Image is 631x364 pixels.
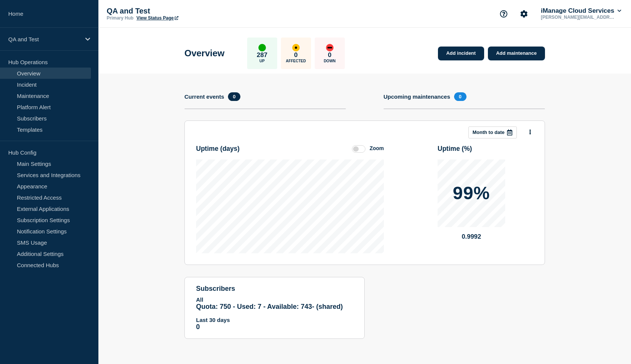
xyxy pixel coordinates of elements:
[196,303,343,310] span: Quota: 750 - Used: 7 - Available: 743 - (shared)
[107,7,257,15] p: QA and Test
[488,47,545,60] a: Add maintenance
[196,317,353,323] p: Last 30 days
[184,93,224,100] h4: Current events
[438,233,505,241] p: 0.9992
[258,44,266,51] div: up
[294,51,297,59] p: 0
[516,6,532,22] button: Account settings
[453,184,490,202] p: 99%
[196,296,353,303] p: All
[286,59,306,63] p: Affected
[184,48,225,59] h1: Overview
[454,92,466,101] span: 0
[438,47,484,60] a: Add incident
[196,285,353,293] h4: subscribers
[196,145,240,153] h3: Uptime ( days )
[8,36,80,42] p: QA and Test
[324,59,336,63] p: Down
[468,126,517,138] button: Month to date
[257,51,267,59] p: 287
[107,15,133,21] p: Primary Hub
[370,145,384,151] div: Zoom
[292,44,300,51] div: affected
[326,44,334,51] div: down
[496,6,512,22] button: Support
[539,7,623,15] button: iManage Cloud Services
[472,129,504,135] p: Month to date
[228,92,240,101] span: 0
[539,15,617,20] p: [PERSON_NAME][EMAIL_ADDRESS][PERSON_NAME][DOMAIN_NAME]
[383,93,450,100] h4: Upcoming maintenances
[196,323,353,331] p: 0
[136,15,178,21] a: View Status Page
[260,59,265,63] p: Up
[438,145,472,153] h3: Uptime ( % )
[328,51,331,59] p: 0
